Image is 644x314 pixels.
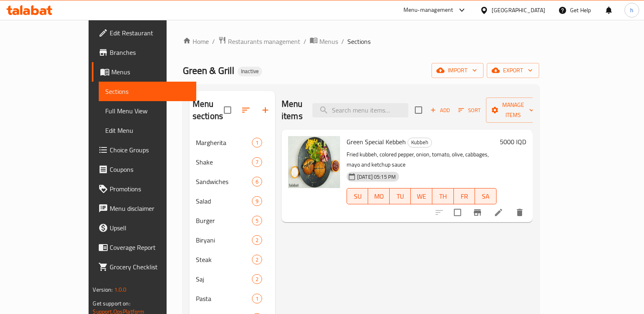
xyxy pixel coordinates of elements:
span: WE [414,191,429,202]
div: items [252,196,262,206]
div: Biryani2 [189,230,275,250]
div: Pasta [196,294,252,303]
span: SU [350,191,365,202]
span: Biryani [196,235,252,245]
button: SU [347,188,368,204]
span: MO [371,191,386,202]
span: Menus [319,37,338,46]
div: Sandwiches6 [189,172,275,191]
a: Upsell [92,218,196,238]
span: 2 [252,236,262,244]
span: Edit Menu [105,126,190,135]
a: Edit menu item [494,208,503,217]
a: Edit Menu [99,121,196,140]
span: Coupons [110,165,190,174]
img: Green Special Kebbeh [288,136,340,188]
div: Salad9 [189,191,275,211]
span: Kubbeh [408,138,432,147]
nav: breadcrumb [183,36,539,47]
div: Steak2 [189,250,275,269]
button: Sort [456,104,483,117]
span: Full Menu View [105,106,190,116]
span: Branches [110,48,190,57]
button: export [487,63,539,78]
span: Sections [347,37,371,46]
p: Fried kubbeh, colored pepper, onion, tomato, olive, cabbages, mayo and ketchup sauce [347,149,497,170]
a: Choice Groups [92,140,196,160]
span: 6 [252,178,262,186]
span: 1.0.0 [114,284,127,295]
div: Margherita1 [189,133,275,152]
button: import [432,63,484,78]
a: Coupons [92,160,196,179]
input: search [312,103,408,117]
span: Menu disclaimer [110,204,190,213]
span: TH [436,191,451,202]
div: items [252,255,262,264]
a: Full Menu View [99,101,196,121]
div: items [252,157,262,167]
h2: Menu sections [193,98,224,122]
span: Green Special Kebbeh [347,136,406,148]
div: items [252,138,262,147]
span: Edit Restaurant [110,28,190,38]
span: Grocery Checklist [110,262,190,272]
span: 2 [252,256,262,264]
button: WE [411,188,432,204]
span: h [630,6,633,15]
a: Restaurants management [218,36,300,47]
span: Coverage Report [110,243,190,252]
span: Shake [196,157,252,167]
div: items [252,235,262,245]
button: TU [390,188,411,204]
h6: 5000 IQD [500,136,526,147]
span: Select section [410,102,427,119]
span: Manage items [492,100,534,120]
button: delete [510,203,529,222]
div: Burger5 [189,211,275,230]
span: [DATE] 05:15 PM [354,173,399,181]
span: 1 [252,139,262,147]
span: Inactive [238,68,262,75]
span: Sandwiches [196,177,252,186]
a: Promotions [92,179,196,199]
span: 2 [252,275,262,283]
div: Margherita [196,138,252,147]
li: / [212,37,215,46]
span: 1 [252,295,262,303]
span: FR [457,191,472,202]
span: 9 [252,197,262,205]
button: TH [432,188,454,204]
div: Menu-management [403,5,453,15]
span: export [493,65,533,76]
span: Steak [196,255,252,264]
span: Sections [105,87,190,96]
a: Menus [310,36,338,47]
span: Promotions [110,184,190,194]
li: / [341,37,344,46]
a: Branches [92,43,196,62]
span: Salad [196,196,252,206]
span: 5 [252,217,262,225]
h2: Menu items [282,98,303,122]
button: SA [475,188,497,204]
div: Pasta1 [189,289,275,308]
span: 7 [252,158,262,166]
span: Sort items [453,104,486,117]
a: Menus [92,62,196,82]
span: Saj [196,274,252,284]
span: Sort [458,106,481,115]
span: Version: [93,284,113,295]
a: Menu disclaimer [92,199,196,218]
span: Add [429,106,451,115]
span: Burger [196,216,252,225]
div: items [252,216,262,225]
button: Add [427,104,453,117]
div: Saj2 [189,269,275,289]
a: Grocery Checklist [92,257,196,277]
a: Edit Restaurant [92,23,196,43]
span: Select to update [449,204,466,221]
